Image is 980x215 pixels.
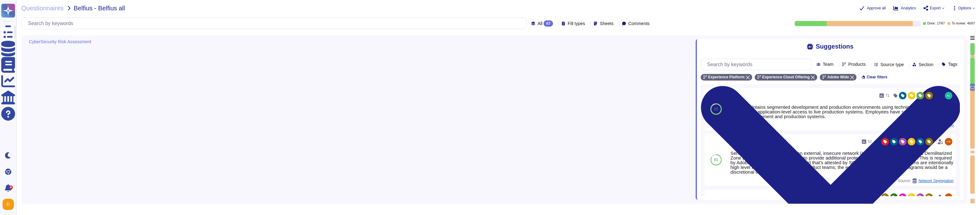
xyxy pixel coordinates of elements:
[927,22,936,25] span: Done:
[74,5,125,11] span: Belfius - Belfius all
[945,138,952,145] img: user
[945,193,952,201] img: user
[714,158,718,162] span: 81
[937,22,945,25] span: 17 / 67
[704,59,812,70] input: Search by keywords
[901,6,916,10] span: Analytics
[628,21,650,26] span: Comments
[9,186,13,189] div: 9+
[544,20,553,27] div: 67
[714,107,718,111] span: 85
[600,21,614,26] span: Sheets
[930,6,941,10] span: Export
[568,21,585,26] span: Fill types
[29,39,91,44] span: CyberSecurity Risk Assessment
[952,22,966,25] span: To review:
[859,6,886,11] button: Approve all
[3,199,14,210] img: user
[21,5,64,11] span: Questionnaires
[1,197,18,211] button: user
[967,22,975,25] span: 46 / 67
[25,18,526,29] input: Search by keywords
[958,6,971,10] span: Options
[538,21,543,26] span: All
[893,6,916,11] button: Analytics
[945,92,952,99] img: user
[867,6,886,10] span: Approve all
